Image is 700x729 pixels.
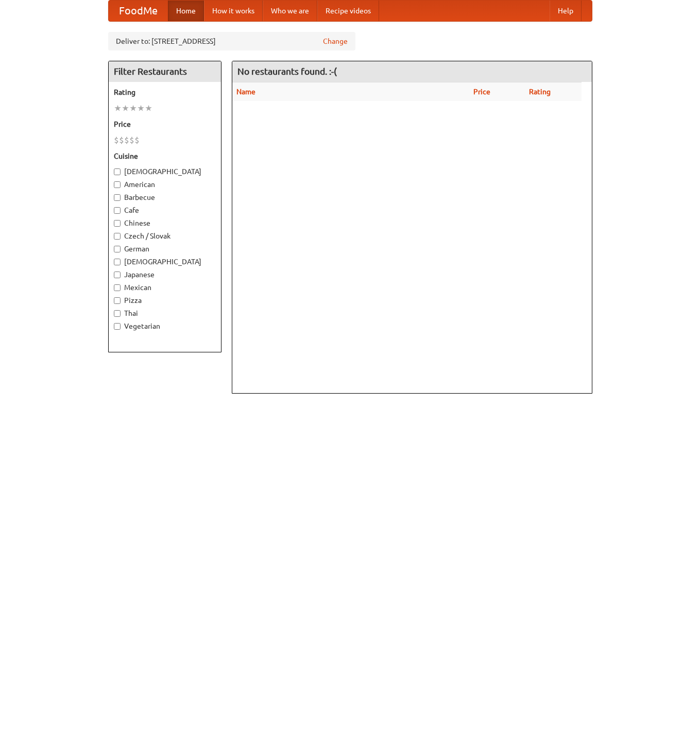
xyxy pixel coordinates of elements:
[529,88,551,96] a: Rating
[114,220,121,227] input: Chinese
[323,36,348,46] a: Change
[114,297,121,304] input: Pizza
[317,1,379,21] a: Recipe videos
[114,282,216,293] label: Mexican
[114,310,121,317] input: Thai
[114,103,122,114] li: ★
[114,231,216,241] label: Czech / Slovak
[114,244,216,254] label: German
[145,103,152,114] li: ★
[114,194,121,201] input: Barbecue
[114,181,121,188] input: American
[114,233,121,240] input: Czech / Slovak
[119,134,124,146] li: $
[114,269,216,280] label: Japanese
[114,272,121,278] input: Japanese
[114,323,121,330] input: Vegetarian
[114,134,119,146] li: $
[236,88,255,96] a: Name
[114,257,216,267] label: [DEMOGRAPHIC_DATA]
[129,134,134,146] li: $
[114,295,216,306] label: Pizza
[114,284,121,291] input: Mexican
[114,321,216,331] label: Vegetarian
[124,134,129,146] li: $
[129,103,137,114] li: ★
[134,134,140,146] li: $
[114,246,121,252] input: German
[114,168,121,175] input: [DEMOGRAPHIC_DATA]
[114,192,216,202] label: Barbecue
[114,119,216,129] h5: Price
[473,88,490,96] a: Price
[108,32,355,50] div: Deliver to: [STREET_ADDRESS]
[114,166,216,177] label: [DEMOGRAPHIC_DATA]
[114,179,216,190] label: American
[122,103,129,114] li: ★
[114,308,216,318] label: Thai
[109,61,221,82] h4: Filter Restaurants
[114,151,216,161] h5: Cuisine
[550,1,582,21] a: Help
[114,205,216,215] label: Cafe
[114,259,121,265] input: [DEMOGRAPHIC_DATA]
[137,103,145,114] li: ★
[168,1,204,21] a: Home
[114,207,121,214] input: Cafe
[263,1,317,21] a: Who we are
[109,1,168,21] a: FoodMe
[204,1,263,21] a: How it works
[114,87,216,97] h5: Rating
[114,218,216,228] label: Chinese
[237,66,337,76] ng-pluralize: No restaurants found. :-(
